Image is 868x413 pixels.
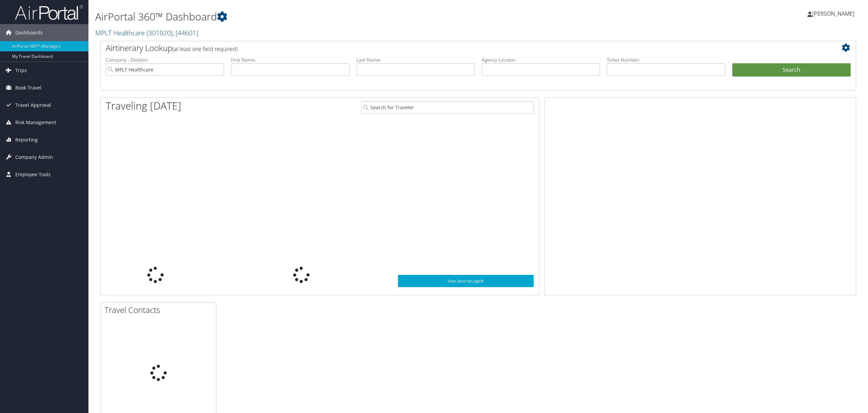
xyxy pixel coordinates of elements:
h2: Airtinerary Lookup [106,42,788,54]
h1: Traveling [DATE] [106,99,181,113]
label: Ticket Number: [607,56,725,63]
span: Trips [15,62,27,79]
label: Last Name: [356,56,475,63]
a: [PERSON_NAME] [807,3,861,24]
h2: Travel Contacts [104,304,216,316]
h1: AirPortal 360™ Dashboard [95,10,606,24]
span: Dashboards [15,24,43,41]
a: View SecurityLogic® [398,275,534,287]
span: Reporting [15,131,38,148]
img: airportal-logo.png [15,4,83,20]
a: MPLT Healthcare [95,28,198,37]
span: [PERSON_NAME] [812,10,854,17]
span: (at least one field required) [172,45,237,53]
span: ( 301920 ) [147,28,172,37]
label: First Name: [231,56,349,63]
input: Search for Traveler [361,101,534,114]
label: Company - Division: [106,56,224,63]
span: , [ 44601 ] [172,28,198,37]
label: Agency Locator: [482,56,600,63]
span: Travel Approval [15,97,51,114]
button: Search [732,63,851,77]
span: Company Admin [15,149,53,166]
span: Risk Management [15,114,56,131]
span: Book Travel [15,79,41,96]
span: Employee Tools [15,166,51,183]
